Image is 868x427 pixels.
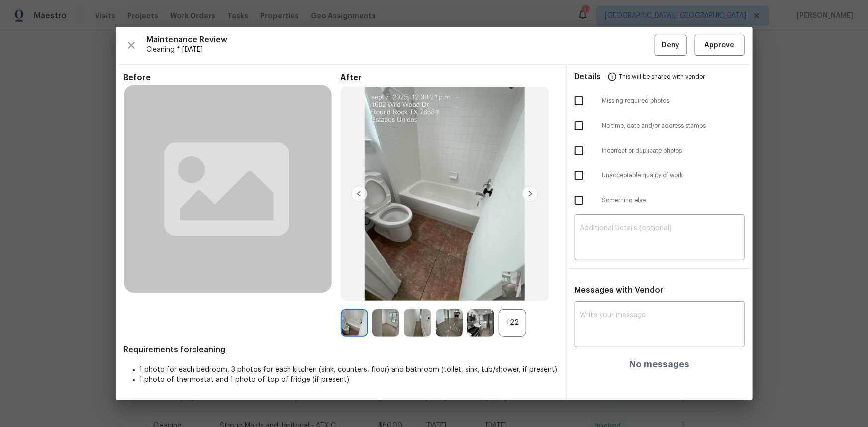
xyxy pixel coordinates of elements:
[124,345,558,355] span: Requirements for cleaning
[341,73,558,83] span: After
[567,88,753,113] div: Missing required photos
[567,138,753,163] div: Incorrect or duplicate photos
[140,375,558,385] li: 1 photo of thermostat and 1 photo of top of fridge (if present)
[140,365,558,375] li: 1 photo for each bedroom, 3 photos for each kitchen (sink, counters, floor) and bathroom (toilet,...
[602,97,745,105] span: Missing required photos
[351,186,367,202] img: left-chevron-button-url
[602,122,745,130] span: No time, date and/or address stamps
[602,171,745,180] span: Unacceptable quality of work
[567,188,753,213] div: Something else
[695,35,745,56] button: Approve
[147,35,655,45] span: Maintenance Review
[567,163,753,188] div: Unacceptable quality of work
[602,196,745,205] span: Something else
[124,73,341,83] span: Before
[602,147,745,155] span: Incorrect or duplicate photos
[629,359,689,369] h4: No messages
[499,309,526,337] div: +22
[567,113,753,138] div: No time, date and/or address stamps
[522,186,538,202] img: right-chevron-button-url
[619,65,705,88] span: This will be shared with vendor
[575,65,601,88] span: Details
[575,286,664,294] span: Messages with Vendor
[662,39,679,52] span: Deny
[655,35,687,56] button: Deny
[147,45,655,55] span: Cleaning * [DATE]
[705,39,735,52] span: Approve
